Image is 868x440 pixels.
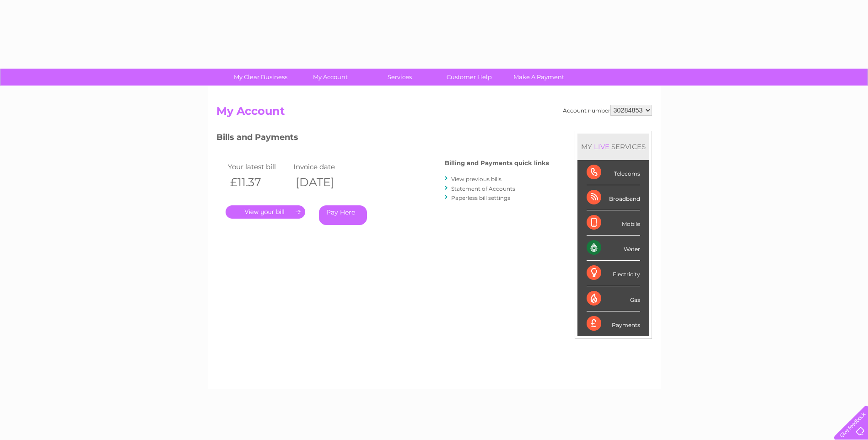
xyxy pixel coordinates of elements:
[445,160,549,166] h4: Billing and Payments quick links
[226,161,291,173] td: Your latest bill
[226,205,305,219] a: .
[587,160,640,185] div: Telecoms
[431,69,507,86] a: Customer Help
[216,131,549,147] h3: Bills and Payments
[587,185,640,210] div: Broadband
[592,142,611,151] div: LIVE
[226,173,291,192] th: £11.37
[451,194,510,201] a: Paperless bill settings
[291,173,357,192] th: [DATE]
[587,286,640,311] div: Gas
[451,176,501,182] a: View previous bills
[587,311,640,336] div: Payments
[223,69,298,86] a: My Clear Business
[577,134,649,160] div: MY SERVICES
[587,236,640,261] div: Water
[501,69,577,86] a: Make A Payment
[291,161,357,173] td: Invoice date
[587,210,640,236] div: Mobile
[319,205,367,225] a: Pay Here
[451,185,515,192] a: Statement of Accounts
[563,105,652,116] div: Account number
[292,69,368,86] a: My Account
[587,261,640,286] div: Electricity
[362,69,437,86] a: Services
[216,105,652,122] h2: My Account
